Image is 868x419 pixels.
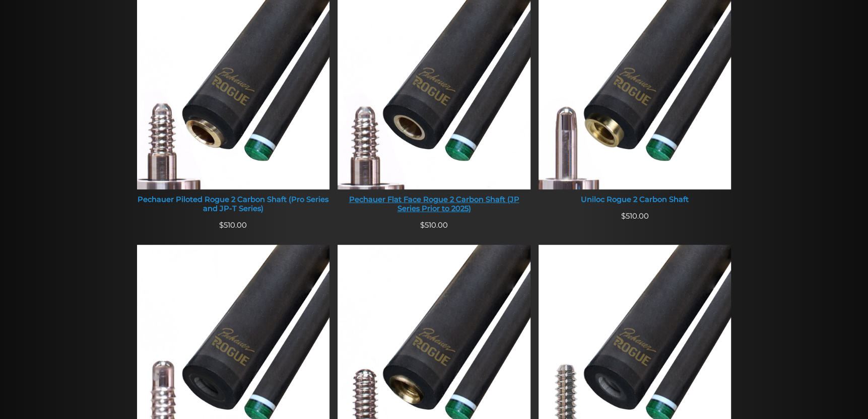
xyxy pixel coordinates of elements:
span: $ [420,221,425,230]
div: Pechauer Piloted Rogue 2 Carbon Shaft (Pro Series and JP-T Series) [137,195,330,213]
div: Pechauer Flat Face Rogue 2 Carbon Shaft (JP Series Prior to 2025) [338,195,530,213]
span: 510.00 [621,212,649,221]
span: $ [621,212,626,221]
span: $ [219,221,224,230]
span: 510.00 [420,221,448,230]
span: 510.00 [219,221,247,230]
div: Uniloc Rogue 2 Carbon Shaft [539,195,731,204]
